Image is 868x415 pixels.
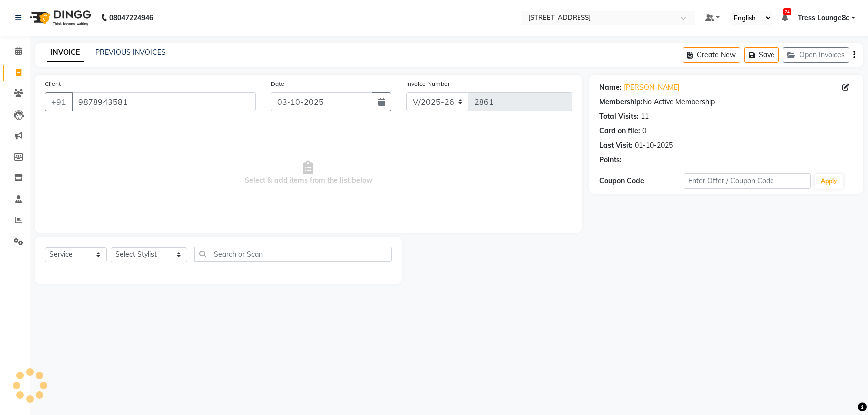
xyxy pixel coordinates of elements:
span: 74 [783,8,791,15]
span: Tress Lounge8c [798,13,849,23]
div: 0 [642,126,646,136]
button: Create New [683,47,740,63]
label: Invoice Number [406,80,450,88]
a: 74 [782,13,788,22]
button: Open Invoices [783,47,849,63]
a: [PERSON_NAME] [624,83,679,93]
img: logo [25,4,94,32]
input: Search or Scan [194,247,392,262]
button: Apply [815,174,843,189]
button: Save [744,47,779,63]
input: Search by Name/Mobile/Email/Code [72,92,256,111]
div: Name: [599,83,622,93]
div: 01-10-2025 [635,140,673,151]
div: 11 [641,111,649,122]
div: Coupon Code [599,176,684,186]
span: Select & add items from the list below [45,123,572,223]
a: INVOICE [47,44,84,62]
input: Enter Offer / Coupon Code [684,173,811,189]
div: Points: [599,155,622,165]
b: 08047224946 [109,4,153,32]
div: Membership: [599,97,643,107]
label: Date [271,80,284,88]
div: Total Visits: [599,111,639,122]
button: +91 [45,92,73,111]
a: PREVIOUS INVOICES [96,48,166,57]
label: Client [45,80,61,88]
div: Card on file: [599,126,640,136]
div: No Active Membership [599,97,853,107]
div: Last Visit: [599,140,633,151]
